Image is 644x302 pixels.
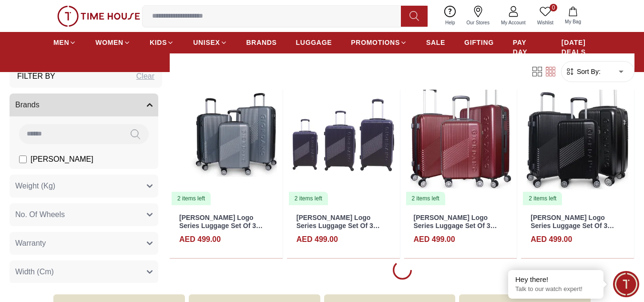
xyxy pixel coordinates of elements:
a: [DATE] DEALS [562,34,591,61]
span: [PERSON_NAME] [31,154,93,165]
h4: AED 499.00 [414,234,455,245]
h4: AED 499.00 [296,234,338,245]
p: Talk to our watch expert! [515,285,596,293]
a: Giordano Logo Series Luggage Set Of 3 Black GR020.BLK2 items left [521,64,634,206]
span: SALE [426,38,445,47]
a: Giordano Logo Series Luggage Set Of 3 Navy GR020.NVY2 items left [287,64,400,206]
a: SALE [426,34,445,51]
span: PAY DAY SALE [513,38,542,66]
span: My Bag [561,18,585,25]
a: KIDS [150,34,174,51]
span: No. Of Wheels [15,209,65,220]
a: GIFTING [464,34,494,51]
img: Giordano Logo Series Luggage Set Of 3 Maroon GR020.MRN [404,64,517,206]
img: ... [57,6,140,27]
img: Giordano Logo Series Luggage Set Of 3 Navy GR020.NVY [287,64,400,206]
a: Giordano Logo Series Luggage Set Of 3 Maroon GR020.MRN2 items left [404,64,517,206]
a: [PERSON_NAME] Logo Series Luggage Set Of 3 Maroon [MEDICAL_RECORD_NUMBER].MRN [414,214,532,245]
span: My Account [497,19,530,26]
span: Wishlist [533,19,557,26]
a: BRANDS [246,34,277,51]
a: WOMEN [95,34,131,51]
a: LUGGAGE [296,34,332,51]
span: KIDS [150,38,167,47]
h4: AED 499.00 [179,234,221,245]
button: No. Of Wheels [10,203,158,226]
a: Our Stores [461,4,495,28]
span: MEN [53,38,69,47]
div: Clear [136,71,154,82]
span: Brands [15,99,40,111]
span: GIFTING [464,38,494,47]
a: Giordano Logo Series Luggage Set Of 3 Silver GR020.SLV2 items left [170,64,283,206]
h4: AED 499.00 [531,234,572,245]
a: [PERSON_NAME] Logo Series Luggage Set Of 3 Silver GR020.SLV [179,214,263,238]
a: MEN [53,34,76,51]
img: Giordano Logo Series Luggage Set Of 3 Black GR020.BLK [521,64,634,206]
span: BRANDS [246,38,277,47]
div: 2 items left [172,192,211,205]
span: Width (Cm) [15,266,54,278]
span: UNISEX [193,38,220,47]
span: Weight (Kg) [15,180,55,192]
button: Sort By: [565,67,601,76]
span: 0 [550,4,557,11]
span: WOMEN [95,38,123,47]
button: My Bag [559,5,587,27]
span: LUGGAGE [296,38,332,47]
div: Hey there! [515,275,596,284]
span: [DATE] DEALS [562,38,591,57]
span: PROMOTIONS [351,38,400,47]
button: Width (Cm) [10,260,158,283]
a: Help [440,4,461,28]
span: Our Stores [463,19,493,26]
span: Warranty [15,238,46,249]
a: [PERSON_NAME] Logo Series Luggage Set Of 3 Black GR020.BLK [531,214,614,238]
button: Brands [10,94,158,116]
button: Warranty [10,232,158,255]
div: 2 items left [523,192,562,205]
a: 0Wishlist [532,4,559,28]
img: Giordano Logo Series Luggage Set Of 3 Silver GR020.SLV [170,64,283,206]
div: 2 items left [406,192,445,205]
input: [PERSON_NAME] [19,156,27,163]
a: UNISEX [193,34,227,51]
a: [PERSON_NAME] Logo Series Luggage Set Of 3 Navy GR020.NVY [296,214,380,238]
div: 2 items left [289,192,328,205]
a: PROMOTIONS [351,34,407,51]
span: Help [441,19,459,26]
span: Sort By: [575,67,601,76]
a: PAY DAY SALE [513,34,542,70]
button: Weight (Kg) [10,175,158,198]
div: Chat Widget [613,271,639,297]
h3: Filter By [17,71,55,82]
